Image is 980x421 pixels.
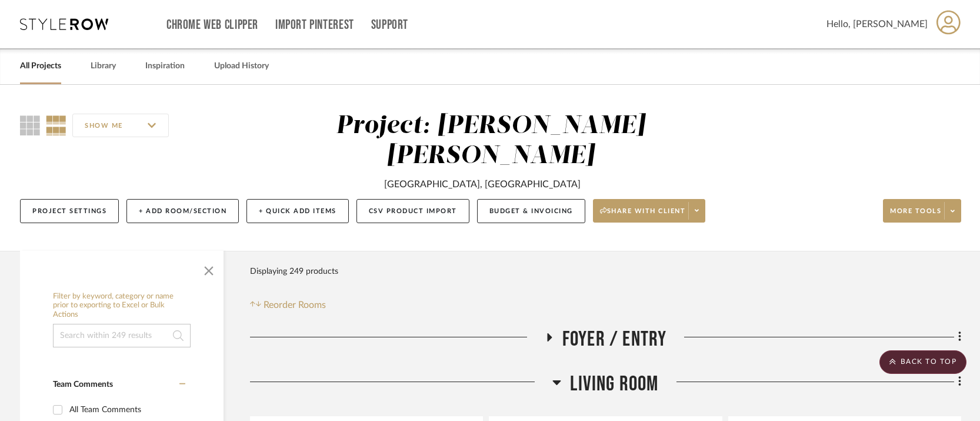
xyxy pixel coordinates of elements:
a: Inspiration [145,58,185,74]
button: Close [197,257,221,280]
a: Chrome Web Clipper [166,20,258,30]
a: Import Pinterest [275,20,354,30]
a: All Projects [20,58,61,74]
button: More tools [883,199,961,223]
div: [GEOGRAPHIC_DATA], [GEOGRAPHIC_DATA] [384,177,581,191]
div: Displaying 249 products [250,260,338,283]
button: Share with client [593,199,706,223]
span: Living Room [570,372,658,397]
input: Search within 249 results [53,324,191,347]
span: Foyer / Entry [562,327,667,352]
div: All Team Comments [69,400,182,419]
button: + Add Room/Section [126,199,239,223]
span: More tools [890,207,941,224]
span: Share with client [600,207,686,224]
button: Project Settings [20,199,119,223]
span: Team Comments [53,380,113,389]
span: Reorder Rooms [264,298,326,312]
button: Budget & Invoicing [477,199,585,223]
button: Reorder Rooms [250,298,326,312]
div: Project: [PERSON_NAME] [PERSON_NAME] [336,114,645,168]
h6: Filter by keyword, category or name prior to exporting to Excel or Bulk Actions [53,292,191,320]
a: Support [371,20,408,30]
button: CSV Product Import [356,199,469,223]
span: Hello, [PERSON_NAME] [826,17,928,31]
a: Upload History [214,58,269,74]
scroll-to-top-button: BACK TO TOP [879,350,966,374]
a: Library [91,58,116,74]
button: + Quick Add Items [246,199,349,223]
